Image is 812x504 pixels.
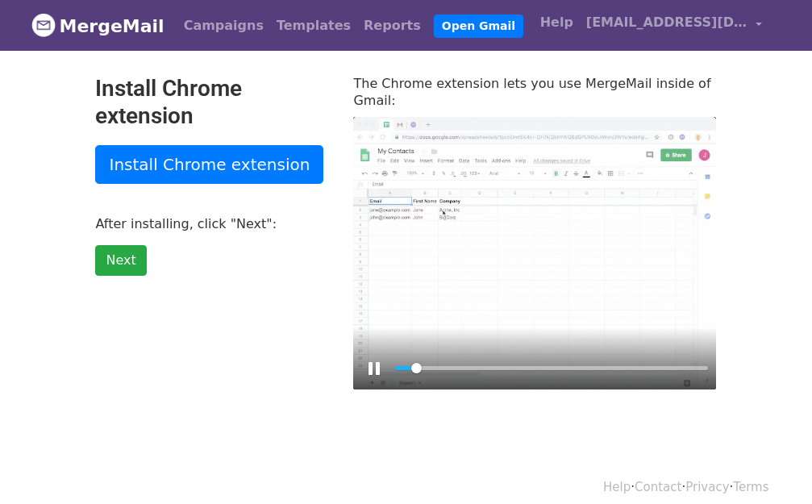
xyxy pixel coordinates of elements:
a: Templates [270,10,357,42]
a: Contact [635,480,681,494]
p: After installing, click "Next": [95,215,329,232]
a: Campaigns [177,10,270,42]
input: Seek [395,360,708,376]
a: Help [534,6,580,39]
a: [EMAIL_ADDRESS][DOMAIN_NAME] [580,6,768,44]
a: Next [95,245,146,276]
h2: Install Chrome extension [95,75,329,129]
p: The Chrome extension lets you use MergeMail inside of Gmail: [353,75,716,109]
img: MergeMail logo [31,13,56,37]
a: Help [603,480,631,494]
a: Install Chrome extension [95,145,323,184]
a: Privacy [685,480,729,494]
button: Play [361,356,387,381]
a: Open Gmail [434,15,523,38]
a: Reports [357,10,427,42]
a: MergeMail [31,9,164,43]
iframe: Chat Widget [731,427,812,504]
span: [EMAIL_ADDRESS][DOMAIN_NAME] [586,13,747,32]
